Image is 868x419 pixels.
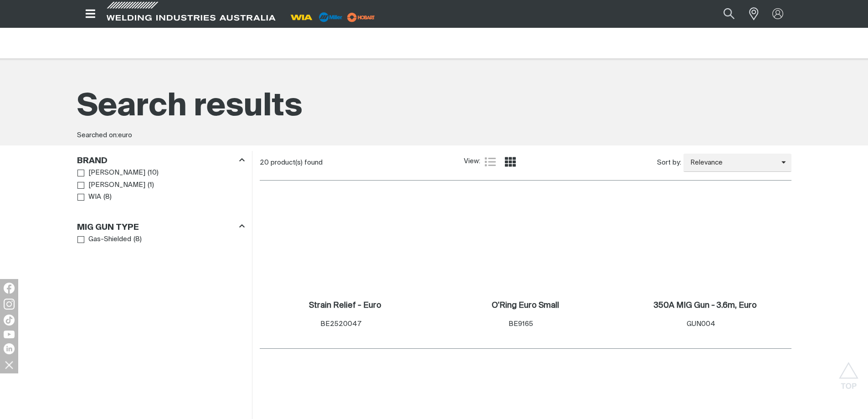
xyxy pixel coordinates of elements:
[657,158,681,168] span: Sort by:
[702,4,744,24] input: Product name or item number...
[838,362,859,383] button: Scroll to top
[148,180,154,191] span: ( 1 )
[148,168,159,178] span: ( 10 )
[77,130,791,141] div: Searched on:
[77,167,244,203] ul: Brand
[260,151,791,174] section: Product list controls
[492,300,559,311] a: O'Ring Euro Small
[683,158,781,168] span: Relevance
[1,357,17,372] img: hide socials
[77,87,791,127] h1: Search results
[88,180,145,191] span: [PERSON_NAME]
[77,151,245,246] aside: Filters
[77,167,146,179] a: [PERSON_NAME]
[654,300,757,311] a: 350A MIG Gun - 3.6m, Euro
[344,14,378,21] a: miller
[4,315,15,326] img: TikTok
[77,191,102,203] a: WIA
[309,300,381,311] a: Strain Relief - Euro
[687,321,715,327] span: GUN004
[88,192,101,202] span: WIA
[77,156,108,166] h3: Brand
[77,179,146,191] a: [PERSON_NAME]
[4,283,15,294] img: Facebook
[134,234,142,245] span: ( 8 )
[77,155,245,167] div: Brand
[309,301,381,310] h2: Strain Relief - Euro
[508,321,533,327] span: BE9165
[77,233,244,246] ul: MIG Gun Type
[4,331,15,338] img: YouTube
[320,321,361,327] span: BE2520047
[4,343,15,354] img: LinkedIn
[88,234,131,245] span: Gas-Shielded
[4,299,15,310] img: Instagram
[88,168,145,178] span: [PERSON_NAME]
[77,222,139,233] h3: MIG Gun Type
[654,301,757,310] h2: 350A MIG Gun - 3.6m, Euro
[77,221,245,233] div: MIG Gun Type
[260,158,464,167] div: 20
[271,159,323,166] span: product(s) found
[464,156,480,167] span: View:
[103,192,112,202] span: ( 8 )
[344,10,378,24] img: miller
[492,301,559,310] h2: O'Ring Euro Small
[118,132,132,139] span: euro
[714,4,745,24] button: Search products
[77,233,132,246] a: Gas-Shielded
[485,156,496,167] a: List view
